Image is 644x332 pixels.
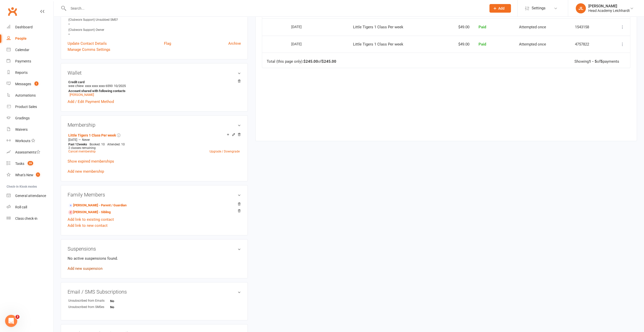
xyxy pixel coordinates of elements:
[15,139,30,143] div: Workouts
[36,172,40,177] span: 1
[68,146,96,150] span: 2 classes remaining
[7,90,53,101] a: Automations
[68,70,241,76] h3: Wallet
[576,3,586,13] div: JL
[570,18,607,36] td: 1543158
[114,84,126,88] span: 10/2025
[67,143,88,146] div: weeks
[7,213,53,224] a: Class kiosk mode
[68,150,96,153] a: Cancel membership
[588,8,630,13] div: Head Academy Leichhardt
[353,25,403,29] span: Little Tigers 1 Class Per week
[110,299,139,303] strong: No
[68,89,238,93] strong: Account shared with following contacts
[107,143,125,146] span: Attended: 10
[6,5,19,18] a: Clubworx
[68,138,77,142] span: [DATE]
[68,246,241,252] h3: Suspensions
[519,25,546,29] span: Attempted once
[15,36,27,40] div: People
[15,59,31,63] div: Payments
[15,194,46,198] div: General attendance
[519,42,546,47] span: Attempted once
[68,223,108,229] a: Add link to new contact
[479,42,486,47] span: Paid
[7,21,53,33] a: Dashboard
[28,161,33,165] span: 28
[574,59,619,64] div: Showing of payments
[589,59,597,64] strong: 1 - 5
[15,82,31,86] div: Messages
[68,122,241,128] h3: Membership
[68,47,110,53] a: Manage Comms Settings
[68,159,114,164] a: Show expired memberships
[7,67,53,78] a: Reports
[7,202,53,213] a: Roll call
[15,71,28,75] div: Reports
[15,315,19,319] span: 3
[353,42,403,47] span: Little Tigers 1 Class Per week
[228,40,241,47] a: Archive
[68,192,241,197] h3: Family Members
[303,59,318,64] strong: $245.00
[15,105,37,109] div: Product Sales
[7,190,53,202] a: General attendance kiosk mode
[68,32,241,36] strong: -
[68,289,241,295] h3: Email / SMS Subscriptions
[291,40,315,48] div: [DATE]
[489,4,511,13] button: Add
[68,28,241,32] div: (Clubworx Support) Owner
[15,116,30,120] div: Gradings
[90,143,105,146] span: Booked: 10
[210,150,240,153] a: Upgrade / Downgrade
[15,216,37,220] div: Class check-in
[15,173,33,177] div: What's New
[7,135,53,147] a: Workouts
[68,17,241,22] div: (Clubworx Support) Unsubbed SMS?
[5,315,17,327] iframe: Intercom live chat
[68,79,241,97] li: wee chiew
[67,5,483,12] input: Search...
[7,56,53,67] a: Payments
[15,162,24,166] div: Tasks
[68,210,111,215] a: [PERSON_NAME] - Sibling
[68,99,114,105] a: Add / Edit Payment Method
[68,133,116,137] a: Little Tigers 1 Class Per week
[322,59,336,64] strong: $245.00
[68,305,110,309] div: Unsubscribed from SMSes
[498,6,505,10] span: Add
[291,23,315,31] div: [DATE]
[164,40,171,47] a: Flag
[15,93,36,97] div: Automations
[68,203,127,208] a: [PERSON_NAME] - Parent / Guardian
[440,18,474,36] td: $49.00
[68,22,241,26] strong: -
[7,158,53,169] a: Tasks 28
[440,36,474,53] td: $49.00
[68,169,104,174] a: Add new membership
[70,93,94,97] a: [PERSON_NAME]
[68,266,102,271] a: Add new suspension
[67,138,241,142] div: —
[68,80,238,84] strong: Credit card
[68,255,241,261] p: No active suspensions found.
[15,150,40,154] div: Assessments
[15,48,29,52] div: Calendar
[588,4,630,8] div: [PERSON_NAME]
[600,59,603,64] strong: 5
[7,113,53,124] a: Gradings
[7,78,53,90] a: Messages 1
[15,205,27,209] div: Roll call
[68,143,79,146] span: Past 12
[68,298,110,303] div: Unsubscribed from Emails
[479,25,486,29] span: Paid
[68,216,114,223] a: Add link to existing contact
[7,101,53,113] a: Product Sales
[7,44,53,56] a: Calendar
[532,3,546,14] span: Settings
[82,138,90,142] span: Never
[7,33,53,44] a: People
[15,127,28,131] div: Waivers
[15,25,33,29] div: Dashboard
[68,40,107,47] a: Update Contact Details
